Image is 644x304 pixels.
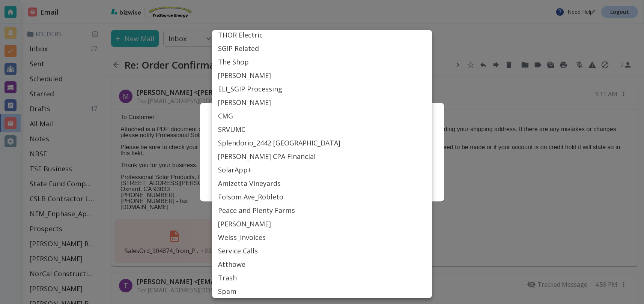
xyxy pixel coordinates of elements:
[212,123,432,136] li: SRVUMC
[212,271,432,285] li: Trash
[212,177,432,190] li: Amizetta Vineyards
[212,217,432,231] li: [PERSON_NAME]
[212,163,432,177] li: SolarApp+
[212,28,432,42] li: THOR Electric
[212,190,432,204] li: Folsom Ave_Robleto
[212,150,432,163] li: [PERSON_NAME] CPA Financial
[212,244,432,258] li: Service Calls
[212,231,432,244] li: Weiss_invoices
[212,55,432,69] li: The Shop
[212,285,432,298] li: Spam
[212,204,432,217] li: Peace and Plenty Farms
[212,96,432,109] li: [PERSON_NAME]
[212,82,432,96] li: ELI_SGIP Processing
[212,136,432,150] li: Splendorio_2442 [GEOGRAPHIC_DATA]
[212,69,432,82] li: [PERSON_NAME]
[212,42,432,55] li: SGIP Related
[212,258,432,271] li: Atthowe
[212,109,432,123] li: CMG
